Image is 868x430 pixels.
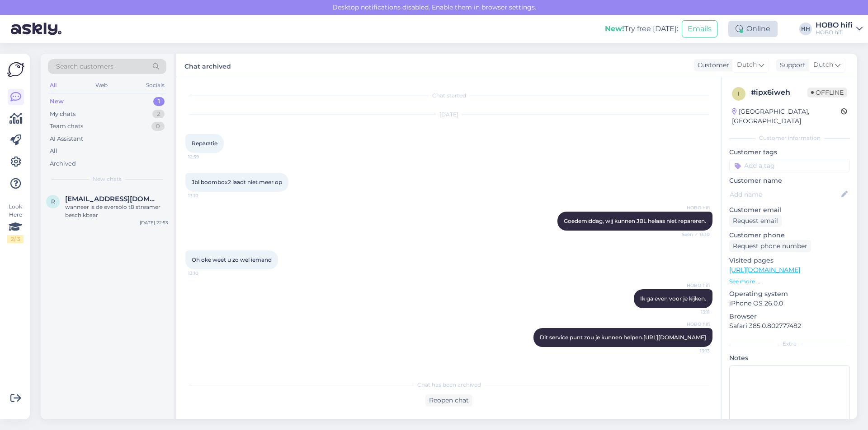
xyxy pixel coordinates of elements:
span: Offline [807,88,847,97]
div: Try free [DATE]: [605,23,678,34]
span: Ik ga even voor je kijken. [640,295,706,302]
span: Dutch [737,60,757,70]
div: 2 / 3 [7,235,24,243]
a: HOBO hifiHOBO hifi [816,22,863,36]
div: Chat started [185,92,712,100]
div: My chats [50,110,75,119]
div: [GEOGRAPHIC_DATA], [GEOGRAPHIC_DATA] [732,107,841,126]
div: Look Here [7,203,24,243]
p: Operating system [729,289,850,299]
p: Customer tags [729,148,850,157]
p: Notes [729,353,850,363]
p: See more ... [729,277,850,286]
div: # ipx6iweh [751,87,807,98]
span: Reparatie [192,140,217,147]
span: r [51,198,55,205]
div: HOBO hifi [816,22,853,29]
p: Safari 385.0.802777482 [729,321,850,331]
a: [URL][DOMAIN_NAME] [729,266,800,274]
div: AI Assistant [50,134,83,143]
div: Archived [50,159,76,168]
div: Team chats [50,122,83,131]
span: HOBO hifi [676,321,710,328]
input: Add a tag [729,159,850,172]
div: New [50,97,64,106]
div: [DATE] [185,111,712,119]
span: Oh oke weet u zo wel iemand [192,256,272,263]
div: HH [799,23,812,35]
span: HOBO hifi [676,204,710,211]
div: 0 [151,122,165,131]
div: All [50,147,57,156]
div: Online [728,21,778,37]
div: Request email [729,215,782,227]
p: Customer email [729,205,850,215]
div: Extra [729,340,850,348]
p: Customer phone [729,231,850,240]
span: 13:11 [676,309,710,315]
span: 13:13 [676,347,710,354]
span: 13:10 [188,270,222,277]
span: 13:10 [188,192,222,199]
div: Reopen chat [425,394,472,407]
a: [URL][DOMAIN_NAME] [643,334,706,341]
span: robvanes1501@hotmail.com [65,195,159,203]
div: 2 [152,110,165,119]
div: HOBO hifi [816,29,853,36]
span: Chat has been archived [417,381,481,389]
span: Dit service punt zou je kunnen helpen. [540,334,706,341]
p: Visited pages [729,256,850,265]
input: Add name [730,190,840,199]
div: wanneer is de eversolo t8 streamer beschikbaar [65,203,168,219]
span: i [738,90,740,97]
div: Support [776,60,806,70]
div: Request phone number [729,240,811,252]
p: iPhone OS 26.0.0 [729,299,850,308]
div: Web [94,79,109,91]
span: Goedemiddag, wij kunnen JBL helaas niet repareren. [564,217,706,224]
div: All [48,79,58,91]
div: Customer [694,60,729,70]
button: Emails [682,20,717,37]
span: 12:59 [188,153,222,160]
img: Askly Logo [7,61,24,78]
div: Customer information [729,134,850,142]
div: 1 [153,97,165,106]
p: Customer name [729,176,850,185]
b: New! [605,24,624,33]
span: Jbl boombox2 laadt niet meer op [192,179,282,185]
span: New chats [93,175,122,183]
span: Dutch [813,60,833,70]
span: HOBO hifi [676,282,710,289]
label: Chat archived [184,59,231,71]
div: [DATE] 22:53 [140,219,168,226]
p: Browser [729,312,850,321]
span: Seen ✓ 13:10 [676,231,710,238]
div: Socials [144,79,166,91]
span: Search customers [56,62,113,71]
